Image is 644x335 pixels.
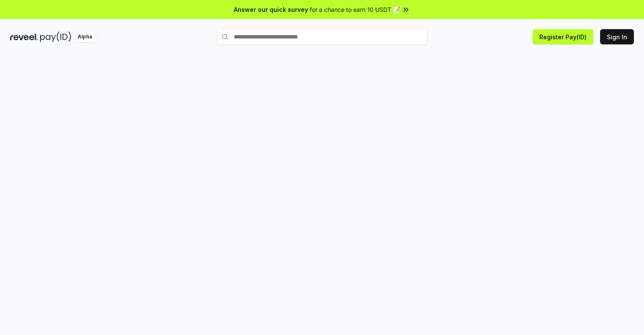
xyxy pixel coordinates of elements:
[234,5,308,14] span: Answer our quick survey
[73,32,97,42] div: Alpha
[40,32,71,42] img: pay_id
[600,29,634,44] button: Sign In
[10,32,38,42] img: reveel_dark
[533,29,593,44] button: Register Pay(ID)
[310,5,400,14] span: for a chance to earn 10 USDT 📝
